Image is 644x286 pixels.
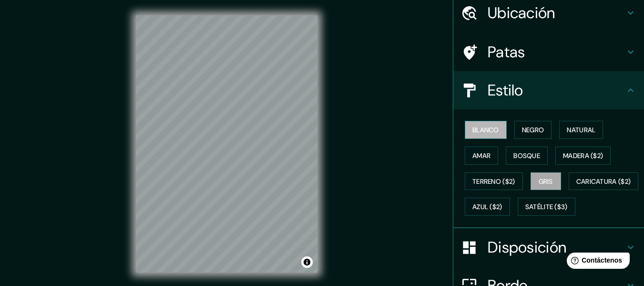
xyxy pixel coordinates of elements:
div: Estilo [453,71,644,109]
font: Bosque [513,151,540,160]
button: Activar o desactivar atribución [301,256,313,268]
font: Madera ($2) [563,151,603,160]
font: Ubicación [488,3,555,23]
font: Negro [522,126,544,134]
button: Bosque [506,147,548,165]
div: Disposición [453,228,644,266]
button: Satélite ($3) [518,198,575,216]
button: Caricatura ($2) [569,172,639,191]
button: Natural [559,121,603,139]
button: Negro [514,121,552,139]
button: Terreno ($2) [465,172,523,191]
button: Amar [465,147,498,165]
div: Patas [453,33,644,71]
font: Estilo [488,80,523,100]
font: Natural [567,126,595,134]
font: Patas [488,42,525,62]
iframe: Lanzador de widgets de ayuda [559,249,634,275]
button: Madera ($2) [555,147,611,165]
font: Disposición [488,237,566,257]
font: Azul ($2) [472,203,502,212]
button: Azul ($2) [465,198,510,216]
font: Blanco [472,126,499,134]
font: Caricatura ($2) [576,177,631,186]
button: Gris [531,172,561,191]
font: Gris [539,177,553,186]
button: Blanco [465,121,507,139]
font: Satélite ($3) [525,203,568,212]
font: Amar [472,151,491,160]
font: Terreno ($2) [472,177,515,186]
canvas: Mapa [136,15,317,273]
